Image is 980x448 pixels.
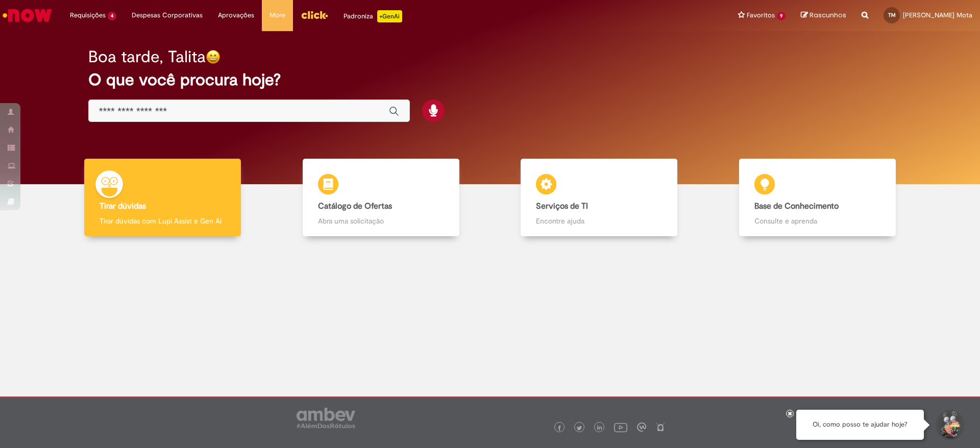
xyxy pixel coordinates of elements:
[54,159,272,237] a: Tirar dúvidas Tirar dúvidas com Lupi Assist e Gen Ai
[88,48,206,66] h2: Boa tarde, Talita
[108,12,116,20] span: 4
[1,5,54,26] img: ServiceNow
[318,201,392,211] b: Catálogo de Ofertas
[88,71,892,89] h2: O que você procura hoje?
[708,159,927,237] a: Base de Conhecimento Consulte e aprenda
[656,422,665,432] img: logo_footer_naosei.png
[614,420,627,434] img: logo_footer_youtube.png
[100,201,146,211] b: Tirar dúvidas
[557,426,562,431] img: logo_footer_facebook.png
[754,216,880,226] p: Consulte e aprenda
[810,10,846,20] span: Rascunhos
[301,7,328,22] img: click_logo_yellow_360x200.png
[796,410,924,440] div: Oi, como posso te ajudar hoje?
[297,408,355,428] img: logo_footer_ambev_rotulo_gray.png
[132,10,203,20] span: Despesas Corporativas
[318,216,444,226] p: Abra uma solicitação
[747,10,775,20] span: Favoritos
[344,10,402,22] div: Padroniza
[801,11,846,20] a: Rascunhos
[597,425,602,431] img: logo_footer_linkedin.png
[377,10,402,22] p: +GenAi
[903,11,972,19] span: [PERSON_NAME] Mota
[536,216,662,226] p: Encontre ajuda
[637,422,646,432] img: logo_footer_workplace.png
[218,10,254,20] span: Aprovações
[577,426,582,431] img: logo_footer_twitter.png
[536,201,588,211] b: Serviços de TI
[269,10,285,20] span: More
[754,201,839,211] b: Base de Conhecimento
[934,410,965,440] button: Iniciar Conversa de Suporte
[272,159,491,237] a: Catálogo de Ofertas Abra uma solicitação
[206,49,220,64] img: happy-face.png
[888,12,896,18] span: TM
[490,159,708,237] a: Serviços de TI Encontre ajuda
[100,216,226,226] p: Tirar dúvidas com Lupi Assist e Gen Ai
[70,10,106,20] span: Requisições
[777,12,786,20] span: 9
